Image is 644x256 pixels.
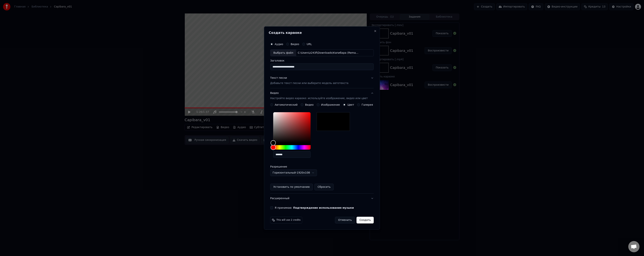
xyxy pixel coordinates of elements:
[362,103,373,106] label: Галерея
[315,184,334,190] button: Сбросить
[296,51,360,55] div: C:\Users\z243f\Downloads\Капибара (Remastered) (Edit).mp3
[335,217,355,223] button: Отменить
[270,73,374,88] button: Текст песниДобавьте текст песни или выберите модель автотекста
[270,59,374,62] label: Заголовок
[270,91,368,100] div: Видео
[307,43,312,45] label: URL
[270,184,313,190] button: Установить по умолчанию
[275,43,283,45] label: Аудио
[305,103,314,106] label: Видео
[275,103,297,106] label: Автоматический
[321,103,340,106] label: Изображение
[270,50,296,56] div: Выбрать файл
[269,31,375,34] h2: Создать караоке
[275,206,354,209] label: Я принимаю
[347,103,354,106] label: Цвет
[270,88,374,103] button: ВидеоНастройте видео караоке: используйте изображение, видео или цвет
[293,206,354,209] button: Я принимаю
[273,112,311,143] div: Color
[270,165,308,168] label: Разрешение
[273,145,311,150] div: Hue
[276,219,300,222] span: This will use 2 credits
[270,96,368,100] p: Настройте видео караоке: используйте изображение, видео или цвет
[291,43,299,45] label: Видео
[270,194,374,203] button: Расширенный
[270,82,348,85] p: Добавьте текст песни или выберите модель автотекста
[270,103,374,193] div: ВидеоНастройте видео караоке: используйте изображение, видео или цвет
[356,217,374,223] button: Создать
[270,76,287,80] div: Текст песни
